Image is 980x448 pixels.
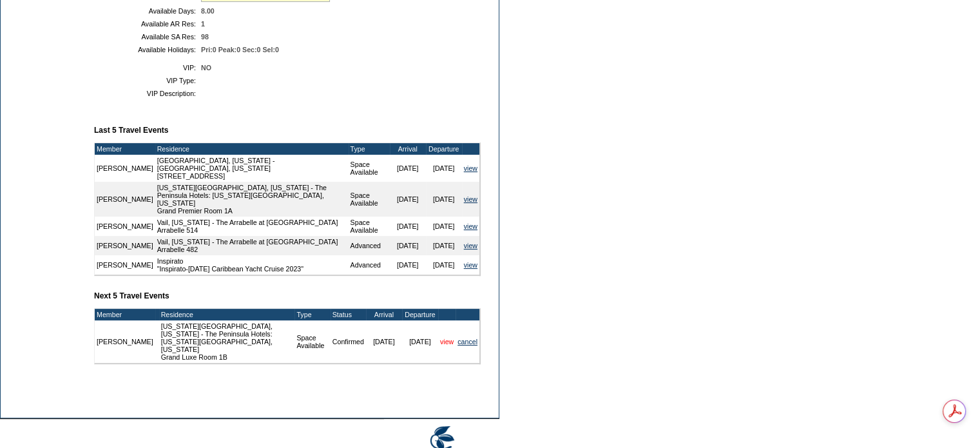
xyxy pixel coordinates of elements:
[464,195,477,203] a: view
[155,182,349,217] td: [US_STATE][GEOGRAPHIC_DATA], [US_STATE] - The Peninsula Hotels: [US_STATE][GEOGRAPHIC_DATA], [US_...
[464,261,477,269] a: view
[95,217,155,236] td: [PERSON_NAME]
[402,320,438,363] td: [DATE]
[159,309,295,320] td: Residence
[349,143,390,155] td: Type
[366,320,402,363] td: [DATE]
[331,320,366,363] td: Confirmed
[94,291,169,300] b: Next 5 Travel Events
[94,126,168,135] b: Last 5 Travel Events
[464,222,477,230] a: view
[99,20,196,28] td: Available AR Res:
[464,164,477,172] a: view
[390,182,426,217] td: [DATE]
[390,255,426,275] td: [DATE]
[426,182,462,217] td: [DATE]
[464,242,477,249] a: view
[201,33,209,41] span: 98
[349,182,390,217] td: Space Available
[294,320,330,363] td: Space Available
[99,64,196,72] td: VIP:
[402,309,438,320] td: Departure
[95,155,155,182] td: [PERSON_NAME]
[201,20,205,28] span: 1
[426,236,462,255] td: [DATE]
[155,255,349,275] td: Inspirato "Inspirato-[DATE] Caribbean Yacht Cruise 2023"
[99,90,196,97] td: VIP Description:
[331,309,366,320] td: Status
[99,77,196,84] td: VIP Type:
[426,143,462,155] td: Departure
[95,255,155,275] td: [PERSON_NAME]
[95,309,155,320] td: Member
[95,143,155,155] td: Member
[294,309,330,320] td: Type
[349,255,390,275] td: Advanced
[99,33,196,41] td: Available SA Res:
[99,7,196,15] td: Available Days:
[201,46,279,54] span: Pri:0 Peak:0 Sec:0 Sel:0
[95,320,155,363] td: [PERSON_NAME]
[155,143,349,155] td: Residence
[155,217,349,236] td: Vail, [US_STATE] - The Arrabelle at [GEOGRAPHIC_DATA] Arrabelle 514
[201,7,215,15] span: 8.00
[95,182,155,217] td: [PERSON_NAME]
[155,155,349,182] td: [GEOGRAPHIC_DATA], [US_STATE] - [GEOGRAPHIC_DATA], [US_STATE] [STREET_ADDRESS]
[390,236,426,255] td: [DATE]
[201,64,211,72] span: NO
[426,217,462,236] td: [DATE]
[390,143,426,155] td: Arrival
[159,320,295,363] td: [US_STATE][GEOGRAPHIC_DATA], [US_STATE] - The Peninsula Hotels: [US_STATE][GEOGRAPHIC_DATA], [US_...
[426,255,462,275] td: [DATE]
[426,155,462,182] td: [DATE]
[366,309,402,320] td: Arrival
[155,236,349,255] td: Vail, [US_STATE] - The Arrabelle at [GEOGRAPHIC_DATA] Arrabelle 482
[390,155,426,182] td: [DATE]
[99,46,196,54] td: Available Holidays:
[440,338,454,346] a: view
[390,217,426,236] td: [DATE]
[349,155,390,182] td: Space Available
[349,217,390,236] td: Space Available
[95,236,155,255] td: [PERSON_NAME]
[457,338,477,346] a: cancel
[349,236,390,255] td: Advanced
